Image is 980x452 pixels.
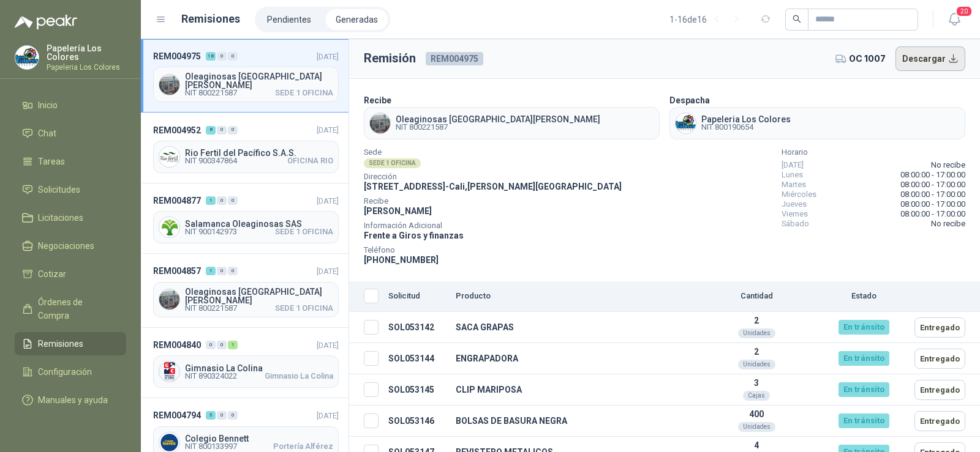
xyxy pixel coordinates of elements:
[317,125,339,135] span: [DATE]
[839,320,889,335] div: En tránsito
[228,267,238,275] div: 0
[317,411,339,420] span: [DATE]
[396,124,600,131] span: NIT 800221587
[426,52,483,65] span: REM004975
[782,199,807,209] span: Jueves
[217,341,227,349] div: 0
[317,196,339,206] span: [DATE]
[228,411,238,420] div: 0
[159,289,179,309] img: Company Logo
[700,409,813,419] p: 400
[15,46,39,69] img: Company Logo
[900,199,965,209] span: 08:00:00 - 17:00:00
[228,52,238,61] div: 0
[364,231,464,240] span: Frente a Giros y finanzas
[181,10,240,28] h1: Remisiones
[700,347,813,357] p: 2
[15,15,77,29] img: Logo peakr
[839,413,889,428] div: En tránsito
[38,267,66,281] span: Cotizar
[383,281,451,312] th: Solicitud
[159,361,179,382] img: Company Logo
[317,267,339,276] span: [DATE]
[383,343,451,374] td: SOL053144
[275,305,333,312] span: SEDE 1 OFICINA
[818,343,910,374] td: En tránsito
[782,209,808,219] span: Viernes
[839,382,889,397] div: En tránsito
[700,316,813,325] p: 2
[956,6,973,17] span: 20
[217,126,227,135] div: 0
[364,198,622,204] span: Recibe
[931,219,965,229] span: No recibe
[206,126,216,135] div: 8
[185,72,333,89] span: Oleaginosas [GEOGRAPHIC_DATA][PERSON_NAME]
[141,328,349,398] a: REM004840001[DATE] Company LogoGimnasio La ColinaNIT 890324022Gimnasio La Colina
[900,209,965,219] span: 08:00:00 - 17:00:00
[47,64,126,71] p: Papeleria Los Colores
[153,50,201,63] span: REM004975
[217,52,227,61] div: 0
[217,196,227,205] div: 0
[738,422,775,432] div: Unidades
[38,239,94,253] span: Negociaciones
[185,149,333,157] span: Rio Fertil del Pacífico S.A.S.
[206,52,216,61] div: 18
[273,443,333,450] span: Portería Alférez
[228,196,238,205] div: 0
[153,409,201,422] span: REM004794
[914,317,965,338] button: Entregado
[700,378,813,388] p: 3
[206,341,216,349] div: 0
[15,388,126,412] a: Manuales y ayuda
[15,234,126,257] a: Negociaciones
[206,196,216,205] div: 1
[676,113,696,133] img: Company Logo
[793,15,801,23] span: search
[900,190,965,199] span: 08:00:00 - 17:00:00
[818,374,910,406] td: En tránsito
[364,247,622,253] span: Teléfono
[15,94,126,117] a: Inicio
[185,157,237,165] span: NIT 900347864
[451,374,695,406] td: CLIP MARIPOSA
[931,160,965,170] span: No recibe
[38,365,92,379] span: Configuración
[153,194,201,207] span: REM004877
[38,183,80,196] span: Solicitudes
[38,393,108,407] span: Manuales y ayuda
[900,170,965,180] span: 08:00:00 - 17:00:00
[396,115,600,124] span: Oleaginosas [GEOGRAPHIC_DATA][PERSON_NAME]
[15,332,126,355] a: Remisiones
[782,180,806,190] span: Martes
[364,206,432,216] span: [PERSON_NAME]
[47,44,126,61] p: Papelería Los Colores
[738,328,775,338] div: Unidades
[317,341,339,350] span: [DATE]
[782,170,803,180] span: Lunes
[185,364,333,372] span: Gimnasio La Colina
[185,305,237,312] span: NIT 800221587
[38,155,65,168] span: Tareas
[701,124,791,131] span: NIT 800190654
[15,360,126,383] a: Configuración
[185,434,333,443] span: Colegio Bennett
[15,122,126,145] a: Chat
[839,351,889,366] div: En tránsito
[38,337,83,350] span: Remisiones
[185,89,237,97] span: NIT 800221587
[701,115,791,124] span: Papeleria Los Colores
[782,149,965,155] span: Horario
[738,360,775,369] div: Unidades
[383,312,451,343] td: SOL053142
[217,267,227,275] div: 0
[695,281,818,312] th: Cantidad
[15,291,126,327] a: Órdenes de Compra
[257,9,321,30] a: Pendientes
[370,113,390,133] img: Company Logo
[185,287,333,305] span: Oleaginosas [GEOGRAPHIC_DATA][PERSON_NAME]
[265,372,333,380] span: Gimnasio La Colina
[326,9,388,30] a: Generadas
[782,190,816,199] span: Miércoles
